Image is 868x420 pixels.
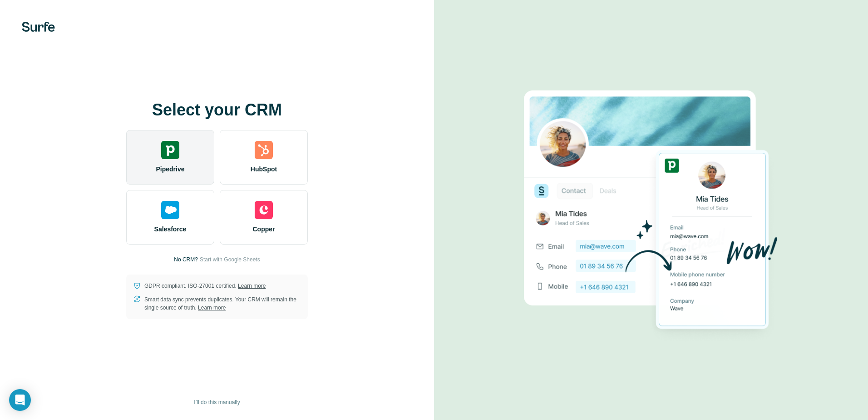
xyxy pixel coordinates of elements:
[251,165,277,174] span: HubSpot
[174,255,198,264] p: No CRM?
[154,225,187,234] span: Salesforce
[187,395,246,409] button: I’ll do this manually
[198,305,226,311] a: Learn more
[194,398,240,406] span: I’ll do this manually
[524,75,778,345] img: PIPEDRIVE image
[22,22,55,32] img: Surfe's logo
[238,283,266,289] a: Learn more
[200,255,260,264] button: Start with Google Sheets
[156,165,184,174] span: Pipedrive
[255,141,273,159] img: hubspot's logo
[144,282,266,290] p: GDPR compliant. ISO-27001 certified.
[144,295,301,312] p: Smart data sync prevents duplicates. Your CRM will remain the single source of truth.
[161,201,179,219] img: salesforce's logo
[126,101,308,119] h1: Select your CRM
[255,201,273,219] img: copper's logo
[161,141,179,159] img: pipedrive's logo
[9,389,31,411] div: Open Intercom Messenger
[253,225,275,234] span: Copper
